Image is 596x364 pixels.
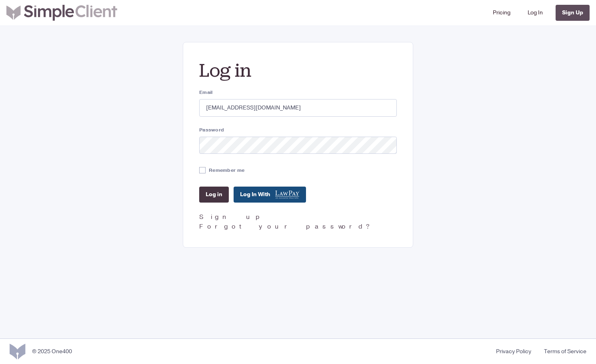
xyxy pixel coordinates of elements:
h2: Log in [199,58,397,82]
input: Log in [199,187,229,203]
a: Log In With [234,187,306,203]
a: Privacy Policy [490,347,538,356]
div: © 2025 One400 [32,347,72,356]
a: Terms of Service [538,347,586,356]
label: Remember me [209,167,244,174]
input: you@example.com [199,99,397,117]
label: Email [199,89,397,96]
a: Forgot your password? [199,222,372,231]
label: Password [199,126,397,133]
a: Sign Up [556,5,590,21]
a: Sign up [199,213,264,221]
a: Log In [524,3,546,22]
a: Pricing [490,3,514,22]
